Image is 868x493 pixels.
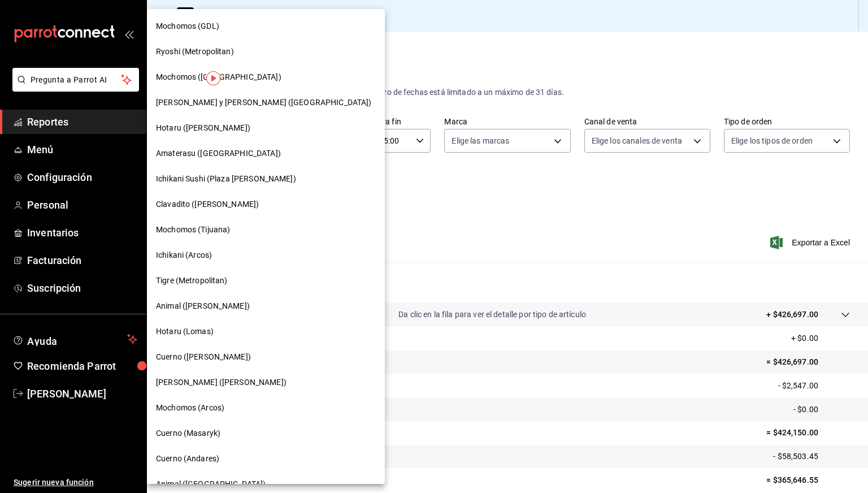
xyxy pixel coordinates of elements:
div: Hotaru (Lomas) [147,319,385,344]
span: Clavadito ([PERSON_NAME]) [156,198,259,210]
span: Cuerno (Masaryk) [156,427,220,439]
span: [PERSON_NAME] y [PERSON_NAME] ([GEOGRAPHIC_DATA]) [156,97,371,109]
span: Ryoshi (Metropolitan) [156,46,234,58]
div: [PERSON_NAME] y [PERSON_NAME] ([GEOGRAPHIC_DATA]) [147,90,385,115]
span: Mochomos ([GEOGRAPHIC_DATA]) [156,71,281,83]
span: Hotaru ([PERSON_NAME]) [156,122,250,134]
div: Mochomos ([GEOGRAPHIC_DATA]) [147,64,385,90]
span: Mochomos (Tijuana) [156,224,230,236]
div: Cuerno (Andares) [147,446,385,472]
div: Mochomos (Arcos) [147,395,385,421]
div: [PERSON_NAME] ([PERSON_NAME]) [147,370,385,395]
div: Mochomos (GDL) [147,14,385,39]
div: Ryoshi (Metropolitan) [147,39,385,64]
div: Ichikani Sushi (Plaza [PERSON_NAME]) [147,166,385,192]
span: Amaterasu ([GEOGRAPHIC_DATA]) [156,148,281,159]
span: Ichikani Sushi (Plaza [PERSON_NAME]) [156,173,296,185]
span: Mochomos (GDL) [156,20,219,32]
span: Ichikani (Arcos) [156,249,212,261]
span: Animal ([GEOGRAPHIC_DATA]) [156,478,266,490]
div: Amaterasu ([GEOGRAPHIC_DATA]) [147,141,385,166]
div: Ichikani (Arcos) [147,243,385,268]
div: Mochomos (Tijuana) [147,217,385,243]
div: Tigre (Metropolitan) [147,268,385,293]
div: Cuerno (Masaryk) [147,421,385,446]
div: Cuerno ([PERSON_NAME]) [147,344,385,370]
span: Tigre (Metropolitan) [156,275,228,287]
span: [PERSON_NAME] ([PERSON_NAME]) [156,377,287,388]
img: Tooltip marker [206,71,220,85]
div: Animal ([PERSON_NAME]) [147,293,385,319]
span: Mochomos (Arcos) [156,402,224,414]
span: Cuerno (Andares) [156,453,219,465]
span: Cuerno ([PERSON_NAME]) [156,351,251,363]
span: Animal ([PERSON_NAME]) [156,300,250,312]
span: Hotaru (Lomas) [156,326,214,338]
div: Hotaru ([PERSON_NAME]) [147,115,385,141]
div: Clavadito ([PERSON_NAME]) [147,192,385,217]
